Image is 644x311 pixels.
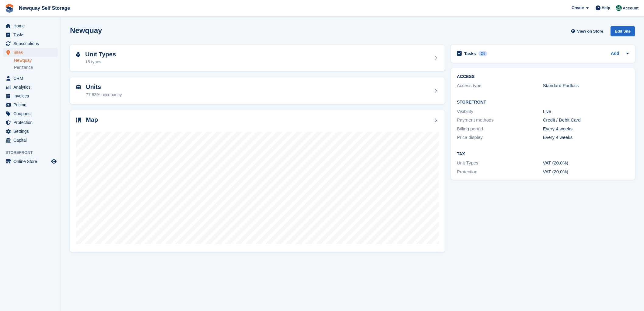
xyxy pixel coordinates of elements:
[457,160,543,167] div: Unit Types
[13,157,50,166] span: Online Store
[602,5,610,11] span: Help
[14,65,58,70] a: Penzance
[13,83,50,91] span: Analytics
[14,58,58,63] a: Newquay
[70,77,445,104] a: Units 77.83% occupancy
[13,127,50,136] span: Settings
[616,5,622,11] img: JON
[623,5,639,11] span: Account
[457,108,543,115] div: Visibility
[3,136,58,144] a: menu
[85,59,116,65] div: 16 types
[3,118,58,127] a: menu
[13,30,50,39] span: Tasks
[13,74,50,83] span: CRM
[76,118,81,122] img: map-icn-33ee37083ee616e46c38cad1a60f524a97daa1e2b2c8c0bc3eb3415660979fc1.svg
[3,39,58,48] a: menu
[457,82,543,89] div: Access type
[13,136,50,144] span: Capital
[543,134,629,141] div: Every 4 weeks
[3,22,58,30] a: menu
[611,26,635,36] div: Edit Site
[13,109,50,118] span: Coupons
[457,134,543,141] div: Price display
[3,83,58,91] a: menu
[543,160,629,167] div: VAT (20.0%)
[543,108,629,115] div: Live
[543,168,629,175] div: VAT (20.0%)
[577,28,603,34] span: View on Store
[3,48,58,57] a: menu
[543,117,629,124] div: Credit / Debit Card
[3,109,58,118] a: menu
[85,51,116,58] h2: Unit Types
[3,92,58,100] a: menu
[13,92,50,100] span: Invoices
[3,127,58,136] a: menu
[3,157,58,166] a: menu
[3,101,58,109] a: menu
[464,51,476,56] h2: Tasks
[76,85,81,89] img: unit-icn-7be61d7bf1b0ce9d3e12c5938cc71ed9869f7b940bace4675aadf7bd6d80202e.svg
[457,117,543,124] div: Payment methods
[457,152,629,157] h2: Tax
[457,74,629,79] h2: ACCESS
[50,158,58,165] a: Preview store
[70,26,102,34] h2: Newquay
[457,168,543,175] div: Protection
[611,26,635,39] a: Edit Site
[543,82,629,89] div: Standard Padlock
[457,100,629,105] h2: Storefront
[13,118,50,127] span: Protection
[16,3,72,13] a: Newquay Self Storage
[3,30,58,39] a: menu
[13,39,50,48] span: Subscriptions
[13,101,50,109] span: Pricing
[457,125,543,133] div: Billing period
[611,50,619,57] a: Add
[5,150,61,156] span: Storefront
[76,52,80,57] img: unit-type-icn-2b2737a686de81e16bb02015468b77c625bbabd49415b5ef34ead5e3b44a266d.svg
[86,92,122,98] div: 77.83% occupancy
[70,110,445,253] a: Map
[13,48,50,57] span: Sites
[570,26,606,36] a: View on Store
[86,116,98,123] h2: Map
[572,5,584,11] span: Create
[70,45,445,72] a: Unit Types 16 types
[543,125,629,133] div: Every 4 weeks
[13,22,50,30] span: Home
[3,74,58,83] a: menu
[86,83,122,90] h2: Units
[5,4,14,13] img: stora-icon-8386f47178a22dfd0bd8f6a31ec36ba5ce8667c1dd55bd0f319d3a0aa187defe.svg
[478,51,487,56] div: 24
